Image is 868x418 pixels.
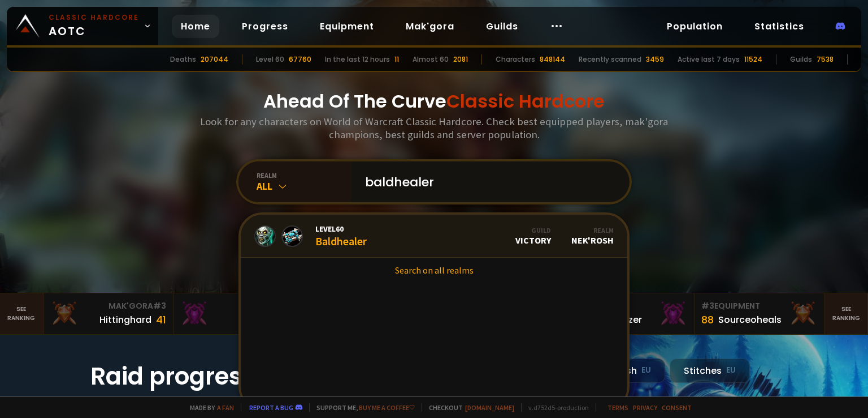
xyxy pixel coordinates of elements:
[695,293,824,334] a: #3Equipment88Sourceoheals
[817,54,834,65] div: 7538
[183,403,234,412] span: Made by
[44,293,173,334] a: Mak'Gora#3Hittinghard41
[670,359,750,383] div: Stitches
[397,15,463,38] a: Mak'gora
[658,15,732,38] a: Population
[571,226,614,234] div: Realm
[99,313,151,327] div: Hittinghard
[156,312,166,327] div: 41
[257,171,351,180] div: realm
[701,300,714,312] span: # 3
[662,403,692,412] a: Consent
[241,258,627,283] a: Search on all realms
[153,300,166,312] span: # 3
[90,359,316,394] h1: Raid progress
[50,300,166,312] div: Mak'Gora
[413,54,449,65] div: Almost 60
[465,403,514,412] a: [DOMAIN_NAME]
[201,54,228,65] div: 207044
[7,7,158,45] a: Classic HardcoreAOTC
[217,403,234,412] a: a fan
[180,300,296,312] div: Mak'Gora
[453,54,468,65] div: 2081
[446,88,605,114] span: Classic Hardcore
[422,403,514,412] span: Checkout
[521,403,589,412] span: v. d752d5 - production
[540,54,565,65] div: 848144
[726,365,736,376] small: EU
[49,12,139,23] small: Classic Hardcore
[646,54,664,65] div: 3459
[633,403,657,412] a: Privacy
[515,226,551,246] div: Victory
[745,15,813,38] a: Statistics
[173,293,303,334] a: Mak'Gora#2Rivench100
[315,224,367,234] span: Level 60
[515,226,551,234] div: Guild
[289,54,311,65] div: 67760
[309,403,415,412] span: Support me,
[701,300,817,312] div: Equipment
[824,293,868,334] a: Seeranking
[241,215,627,258] a: Level60BaldhealerGuildVictoryRealmNek'Rosh
[249,403,293,412] a: Report a bug
[311,15,383,38] a: Equipment
[394,54,399,65] div: 11
[263,88,605,115] h1: Ahead Of The Curve
[233,15,297,38] a: Progress
[701,312,714,327] div: 88
[496,54,535,65] div: Characters
[257,180,351,193] div: All
[172,15,219,38] a: Home
[170,54,196,65] div: Deaths
[315,224,367,248] div: Baldhealer
[641,365,651,376] small: EU
[744,54,762,65] div: 11524
[325,54,390,65] div: In the last 12 hours
[477,15,527,38] a: Guilds
[196,115,672,141] h3: Look for any characters on World of Warcraft Classic Hardcore. Check best equipped players, mak'g...
[607,403,628,412] a: Terms
[571,226,614,246] div: Nek'Rosh
[678,54,740,65] div: Active last 7 days
[358,161,616,202] input: Search a character...
[790,54,812,65] div: Guilds
[256,54,284,65] div: Level 60
[718,313,782,327] div: Sourceoheals
[359,403,415,412] a: Buy me a coffee
[579,54,641,65] div: Recently scanned
[49,12,139,40] span: AOTC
